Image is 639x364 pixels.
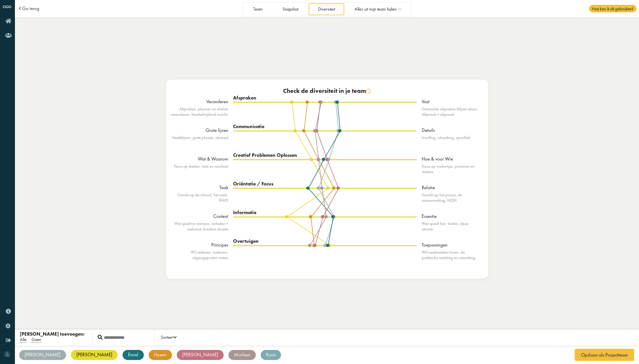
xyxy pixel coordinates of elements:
[19,350,66,360] div: [PERSON_NAME]
[366,89,371,94] img: info.svg
[261,350,281,360] div: Roos
[22,6,39,11] a: Ga terug
[171,135,228,140] div: Hoofdlijnen, grote plaatje, abstract
[233,152,417,159] div: Creatief Problemen Oplossen
[244,3,272,15] a: Team
[589,5,636,12] span: Hoe kan ik dit gebruiken?
[171,164,228,169] div: Focus op doelen, visie en resultaat
[575,349,634,361] button: Opslaan als Projectteam
[171,242,228,248] div: Principes
[171,98,228,105] div: Veranderen
[422,192,479,203] div: Gericht op het proces, de samenwerking, HOE?
[171,184,228,191] div: Taak
[273,3,307,15] a: Snapshot
[171,87,483,95] div: Check de diversiteit in je team
[422,127,479,134] div: Details
[123,350,144,360] div: Emiel
[20,331,85,338] div: [PERSON_NAME] toevoegen:
[233,238,417,245] div: Overtuigen
[71,350,118,360] div: [PERSON_NAME]
[171,127,228,134] div: Grote lijnen
[422,106,479,117] div: Gemaakte afspraken blijven staan. Afspraak = afspraak
[171,156,228,163] div: Wat & Waarom
[233,95,417,101] div: Afspraken
[171,213,228,220] div: Context
[422,221,479,232] div: Wat speelt hier, heden, deze situatie
[177,350,224,360] div: [PERSON_NAME]
[149,350,172,360] div: Hyemi
[161,334,177,341] div: Sorteer
[233,209,417,216] div: Informatie
[20,337,26,343] span: Alle
[422,98,479,105] div: Vast
[32,337,41,343] span: Geen
[422,156,479,163] div: Hoe & voor Wie
[171,192,228,203] div: Gericht op de inhoud, het werk, WAT?
[309,3,344,15] a: Diversiteit
[171,106,228,117] div: Afspraken, plannen en doelen veranderen. Voortschrijdend inzicht.
[233,181,417,187] div: Oriëntatie / Focus
[422,164,479,175] div: Focus op werkwijze, personen en relaties
[422,184,479,191] div: Relatie
[355,7,396,12] span: Alles uit mijn team halen
[422,250,479,261] div: Wil voorbeelden horen, de praktische vertaling en uitwerking
[229,350,256,360] div: Marleen
[171,221,228,232] div: Wat speelt er omheen, verleden + toekomst, bredere situatie
[171,250,228,261] div: Wil redenen, motieven, uitgangspunten weten
[422,135,479,140] div: Invulling, uitwerking, specifiek
[345,3,410,15] a: Alles uit mijn team halen
[233,123,417,130] div: Communicatie
[422,213,479,220] div: Essentie
[422,242,479,248] div: Toepassingen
